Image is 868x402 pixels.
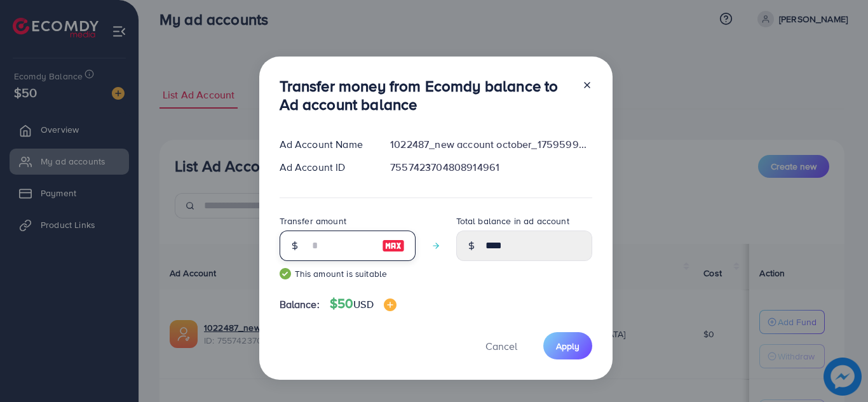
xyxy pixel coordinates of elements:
button: Apply [543,332,592,359]
span: Cancel [485,339,517,353]
div: Ad Account ID [269,160,381,175]
span: Balance: [280,297,320,312]
h4: $50 [330,296,397,312]
img: image [384,298,397,311]
span: USD [353,297,373,311]
label: Transfer amount [280,215,346,227]
div: 7557423704808914961 [380,160,602,175]
button: Cancel [470,332,533,359]
img: guide [280,268,291,279]
small: This amount is suitable [280,267,416,280]
img: image [382,238,405,253]
div: Ad Account Name [269,137,381,152]
label: Total balance in ad account [456,215,569,227]
h3: Transfer money from Ecomdy balance to Ad account balance [280,77,572,114]
span: Apply [556,340,580,352]
div: 1022487_new account october_1759599870996 [380,137,602,152]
